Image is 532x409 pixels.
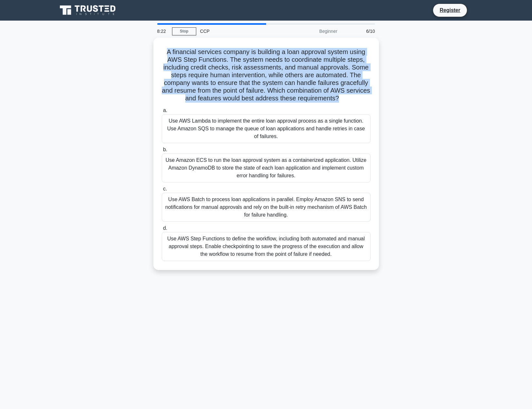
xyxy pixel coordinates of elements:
div: CCP [196,25,285,38]
div: Use AWS Lambda to implement the entire loan approval process as a single function. Use Amazon SQS... [162,114,371,143]
a: Stop [172,27,196,35]
div: Beginner [285,25,341,38]
h5: A financial services company is building a loan approval system using AWS Step Functions. The sys... [161,48,371,103]
a: Register [436,6,464,14]
div: 8:22 [153,25,172,38]
div: Use Amazon ECS to run the loan approval system as a containerized application. Utilize Amazon Dyn... [162,153,371,182]
div: Use AWS Batch to process loan applications in parallel. Employ Amazon SNS to send notifications f... [162,193,371,222]
span: d. [163,225,167,231]
span: b. [163,147,167,152]
span: a. [163,107,167,113]
div: Use AWS Step Functions to define the workflow, including both automated and manual approval steps... [162,232,371,261]
div: 6/10 [341,25,379,38]
span: c. [163,186,167,191]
